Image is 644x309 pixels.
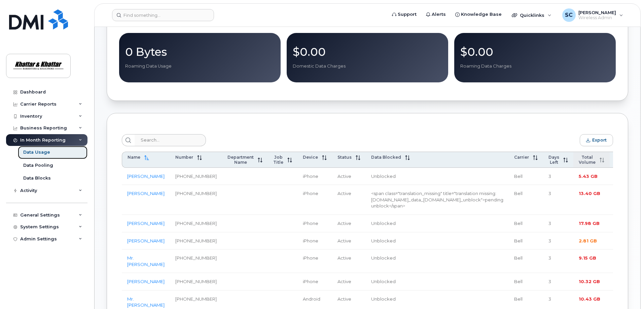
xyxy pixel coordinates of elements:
td: $0.00 [610,168,640,185]
span: Carrier [514,155,529,160]
td: Bell [509,232,543,250]
td: <span class="translation_missing" title="translation missing: [DOMAIN_NAME]_data_[DOMAIN_NAME]_un... [366,185,509,215]
span: Alerts [432,11,446,18]
span: Status [337,155,352,160]
span: Knowledge Base [461,11,502,18]
span: Job Title [273,155,283,165]
p: Roaming Data Charges [460,63,610,69]
span: 10.32 GB [579,279,600,284]
td: iPhone [297,168,332,185]
span: Total Volume [579,155,596,165]
a: [PERSON_NAME] [127,279,165,284]
td: 3 [543,232,573,250]
td: $0.00 [610,249,640,273]
td: $0.00 [610,232,640,250]
td: Unblocked [366,273,509,291]
span: Name [128,155,140,160]
span: Number [175,155,193,160]
input: Find something... [112,9,214,21]
a: Mr. [PERSON_NAME] [127,255,165,267]
td: Active [332,249,366,273]
a: Mr. [PERSON_NAME] [127,296,165,308]
span: 5.43 GB [579,173,598,179]
td: 3 [543,249,573,273]
td: 3 [543,215,573,232]
td: Bell [509,185,543,215]
span: Department Name [227,155,254,165]
td: Bell [509,273,543,291]
a: [PERSON_NAME] [127,191,165,196]
span: Wireless Admin [578,15,616,21]
td: 3 [543,185,573,215]
td: iPhone [297,273,332,291]
p: $0.00 [293,46,442,58]
td: $0.00 [610,185,640,215]
a: [PERSON_NAME] [127,221,165,226]
button: Export [580,134,613,146]
span: 13.40 GB [579,191,600,196]
td: Active [332,215,366,232]
td: iPhone [297,215,332,232]
input: Search... [135,134,206,146]
span: 2.81 GB [579,238,597,243]
td: 3 [543,273,573,291]
span: Export [592,138,607,143]
p: Domestic Data Charges [293,63,442,69]
td: Active [332,168,366,185]
p: Roaming Data Usage [125,63,275,69]
td: [PHONE_NUMBER] [170,215,222,232]
td: Active [332,185,366,215]
p: 0 Bytes [125,46,275,58]
span: Data Blocked [371,155,401,160]
td: [PHONE_NUMBER] [170,185,222,215]
td: [PHONE_NUMBER] [170,232,222,250]
td: Active [332,273,366,291]
div: Sherri Coffin [558,8,628,22]
td: [PHONE_NUMBER] [170,273,222,291]
td: Unblocked [366,215,509,232]
td: [PHONE_NUMBER] [170,249,222,273]
td: iPhone [297,185,332,215]
td: Unblocked [366,232,509,250]
td: $0.00 [610,273,640,291]
td: iPhone [297,232,332,250]
span: 17.98 GB [579,221,600,226]
span: Device [303,155,318,160]
td: Unblocked [366,249,509,273]
td: Active [332,232,366,250]
span: 9.15 GB [579,255,596,261]
td: [PHONE_NUMBER] [170,168,222,185]
a: [PERSON_NAME] [127,173,165,179]
a: Alerts [421,8,451,21]
span: Quicklinks [520,12,544,18]
p: $0.00 [460,46,610,58]
a: Knowledge Base [451,8,506,21]
span: Support [398,11,417,18]
td: Bell [509,249,543,273]
span: SC [565,11,573,19]
a: [PERSON_NAME] [127,238,165,243]
span: Days Left [548,155,559,165]
span: 10.43 GB [579,296,600,302]
a: Support [387,8,421,21]
td: iPhone [297,249,332,273]
td: Unblocked [366,168,509,185]
td: Bell [509,215,543,232]
div: Quicklinks [507,8,556,22]
td: Bell [509,168,543,185]
span: [PERSON_NAME] [578,10,616,15]
td: 3 [543,168,573,185]
td: $0.00 [610,215,640,232]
